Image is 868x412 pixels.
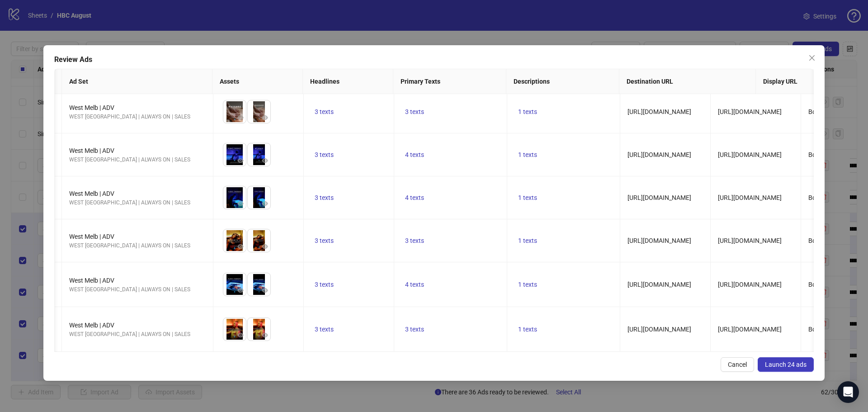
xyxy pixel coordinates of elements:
span: [URL][DOMAIN_NAME] [627,281,691,288]
img: Asset 1 [223,100,246,123]
span: close [808,54,816,62]
button: Preview [259,198,270,209]
div: West Melb | ADV [69,146,206,156]
img: Asset 2 [248,229,270,252]
div: WEST [GEOGRAPHIC_DATA] | ALWAYS ON | SALES [69,156,206,164]
span: eye [237,243,244,250]
span: [URL][DOMAIN_NAME] [627,326,691,333]
span: [URL][DOMAIN_NAME] [718,237,782,244]
button: Preview [235,330,246,341]
th: Assets [212,69,303,94]
span: Cancel [728,361,747,368]
img: Asset 2 [248,143,270,166]
button: Cancel [721,357,754,372]
div: West Melb | ADV [69,189,206,199]
span: [URL][DOMAIN_NAME] [718,281,782,288]
span: [URL][DOMAIN_NAME] [718,108,782,115]
span: 3 texts [315,194,334,201]
span: 3 texts [405,237,424,244]
button: Preview [259,112,270,123]
span: 4 texts [405,151,424,158]
button: 1 texts [514,235,541,246]
span: eye [262,332,268,338]
button: 3 texts [311,149,337,160]
span: 3 texts [315,151,334,158]
span: eye [237,287,244,294]
span: 1 texts [518,194,537,201]
button: 4 texts [401,279,428,290]
button: Preview [235,285,246,296]
img: Asset 1 [223,318,246,341]
button: 3 texts [311,192,337,203]
span: Book now [808,194,836,201]
button: 3 texts [311,235,337,246]
button: Preview [235,198,246,209]
th: Ad Set [62,69,212,94]
span: 1 texts [518,108,537,115]
span: eye [237,200,244,207]
div: West Melb | ADV [69,232,206,242]
button: 3 texts [401,106,428,117]
span: Book now [808,326,836,333]
div: WEST [GEOGRAPHIC_DATA] | ALWAYS ON | SALES [69,285,206,294]
span: 4 texts [405,281,424,288]
span: eye [237,157,244,164]
span: eye [262,287,268,294]
span: Book now [808,108,836,115]
button: 3 texts [311,324,337,335]
button: 1 texts [514,149,541,160]
button: 1 texts [514,279,541,290]
button: 1 texts [514,324,541,335]
img: Asset 1 [223,143,246,166]
button: Preview [259,285,270,296]
span: [URL][DOMAIN_NAME] [627,237,691,244]
th: Headlines [303,69,393,94]
span: 3 texts [315,326,334,333]
button: 1 texts [514,106,541,117]
button: 4 texts [401,149,428,160]
div: Review Ads [54,54,814,65]
img: Asset 1 [223,273,246,296]
button: Preview [259,155,270,166]
button: Launch 24 ads [758,357,814,372]
span: 3 texts [405,108,424,115]
div: West Melb | ADV [69,275,206,285]
button: 3 texts [401,324,428,335]
button: Preview [259,330,270,341]
span: [URL][DOMAIN_NAME] [627,108,691,115]
span: eye [237,114,244,121]
span: [URL][DOMAIN_NAME] [627,151,691,158]
span: 1 texts [518,237,537,244]
button: 3 texts [311,279,337,290]
span: eye [237,332,244,338]
span: [URL][DOMAIN_NAME] [718,151,782,158]
button: 4 texts [401,192,428,203]
div: WEST [GEOGRAPHIC_DATA] | ALWAYS ON | SALES [69,330,206,339]
img: Asset 2 [248,186,270,209]
span: Book now [808,151,836,158]
span: [URL][DOMAIN_NAME] [627,194,691,201]
span: 3 texts [405,326,424,333]
button: 3 texts [311,106,337,117]
span: eye [262,114,268,121]
span: Book now [808,281,836,288]
span: 1 texts [518,281,537,288]
img: Asset 1 [223,186,246,209]
button: Preview [235,155,246,166]
div: WEST [GEOGRAPHIC_DATA] | ALWAYS ON | SALES [69,199,206,207]
span: Launch 24 ads [765,361,807,368]
div: WEST [GEOGRAPHIC_DATA] | ALWAYS ON | SALES [69,113,206,121]
span: 1 texts [518,151,537,158]
button: Close [805,51,819,65]
span: [URL][DOMAIN_NAME] [718,326,782,333]
span: [URL][DOMAIN_NAME] [718,194,782,201]
div: Open Intercom Messenger [837,381,859,403]
span: 3 texts [315,237,334,244]
span: Book now [808,237,836,244]
button: 1 texts [514,192,541,203]
th: Destination URL [619,69,756,94]
th: Descriptions [506,69,619,94]
button: Preview [235,112,246,123]
span: 3 texts [315,108,334,115]
button: 3 texts [401,235,428,246]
